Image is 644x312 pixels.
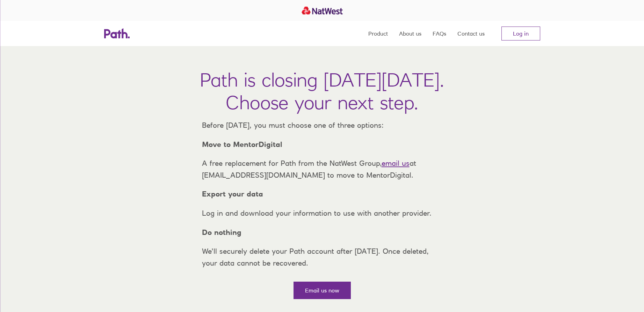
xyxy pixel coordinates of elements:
[202,190,263,198] strong: Export your data
[368,21,388,46] a: Product
[294,282,351,299] a: Email us now
[196,245,448,269] p: We’ll securely delete your Path account after [DATE]. Once deleted, your data cannot be recovered.
[399,21,421,46] a: About us
[501,27,540,40] a: Log in
[382,159,410,168] a: email us
[433,21,446,46] a: FAQs
[196,119,448,131] p: Before [DATE], you must choose one of three options:
[200,68,444,114] h1: Path is closing [DATE][DATE]. Choose your next step.
[196,157,448,181] p: A free replacement for Path from the NatWest Group, at [EMAIL_ADDRESS][DOMAIN_NAME] to move to Me...
[196,207,448,219] p: Log in and download your information to use with another provider.
[202,140,282,149] strong: Move to MentorDigital
[202,228,241,237] strong: Do nothing
[457,21,485,46] a: Contact us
